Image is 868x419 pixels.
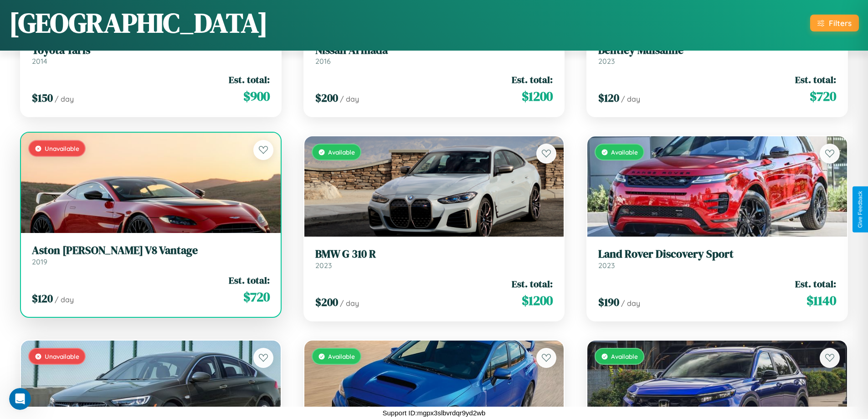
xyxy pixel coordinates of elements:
span: Est. total: [795,277,836,290]
span: Est. total: [512,277,553,290]
span: Unavailable [45,352,79,360]
h1: [GEOGRAPHIC_DATA] [9,4,268,41]
span: / day [340,94,359,103]
span: Unavailable [45,145,79,152]
iframe: Intercom live chat [9,388,31,410]
span: Est. total: [512,73,553,86]
span: / day [621,94,640,103]
span: $ 1140 [806,291,836,310]
a: Aston [PERSON_NAME] V8 Vantage2019 [32,244,270,266]
button: Filters [810,15,859,31]
span: $ 1200 [522,291,553,310]
p: Support ID: mgpx3slbvrdqr9yd2wb [383,407,486,419]
span: $ 720 [810,87,836,105]
span: Est. total: [229,73,270,86]
span: 2016 [315,57,331,66]
span: 2023 [598,261,615,270]
span: 2014 [32,57,47,66]
span: $ 900 [243,87,270,105]
span: / day [621,299,640,308]
span: $ 200 [315,90,338,105]
h3: BMW G 310 R [315,248,553,261]
span: $ 120 [598,90,619,105]
h3: Land Rover Discovery Sport [598,248,836,261]
a: Toyota Yaris2014 [32,44,270,66]
div: Filters [829,18,852,28]
span: $ 200 [315,295,338,310]
span: Est. total: [229,274,270,287]
span: Est. total: [795,73,836,86]
a: Bentley Mulsanne2023 [598,44,836,66]
h3: Aston [PERSON_NAME] V8 Vantage [32,244,270,257]
span: Available [328,352,355,360]
span: $ 190 [598,295,619,310]
span: $ 720 [243,288,270,306]
div: Give Feedback [857,191,863,228]
span: Available [611,148,638,156]
span: $ 150 [32,90,53,105]
span: 2019 [32,257,47,266]
span: $ 1200 [522,87,553,105]
span: Available [328,148,355,156]
a: Nissan Armada2016 [315,44,553,66]
span: / day [55,94,74,103]
span: / day [55,295,74,304]
a: BMW G 310 R2023 [315,248,553,270]
span: $ 120 [32,291,53,306]
span: / day [340,299,359,308]
span: 2023 [315,261,332,270]
span: Available [611,352,638,360]
a: Land Rover Discovery Sport2023 [598,248,836,270]
span: 2023 [598,57,615,66]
